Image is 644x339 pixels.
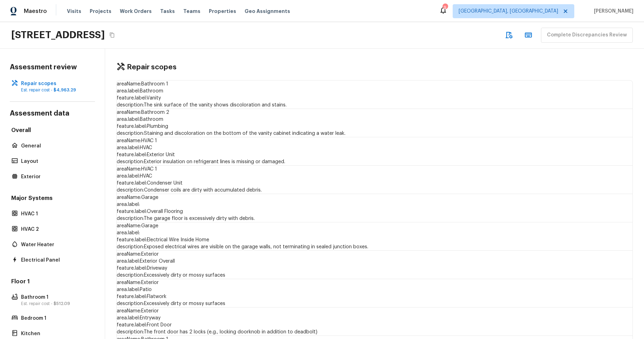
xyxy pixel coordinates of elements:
h2: [STREET_ADDRESS] [11,29,105,41]
p: HVAC 2 [21,226,91,233]
h4: Assessment review [10,63,95,72]
span: Properties [209,8,236,15]
div: areaName: HVAC 1 area.label: HVAC feature.label: Condenser Unit description: Condenser coils are ... [117,166,632,194]
h4: Assessment data [10,109,95,119]
p: Bedroom 1 [21,315,91,322]
span: Maestro [24,8,47,15]
p: Water Heater [21,241,91,248]
div: areaName: Exterior area.label: Patio feature.label: Flatwork description: Excessively dirty or mo... [117,279,632,307]
div: areaName: Exterior area.label: Entryway feature.label: Front Door description: The front door has... [117,307,632,336]
div: 9 [443,4,447,11]
div: areaName: Bathroom 2 area.label: Bathroom feature.label: Plumbing description: Staining and disco... [117,109,632,137]
p: Electrical Panel [21,257,91,264]
span: Tasks [160,9,175,14]
span: Projects [90,8,111,15]
span: [PERSON_NAME] [591,8,633,15]
span: Geo Assignments [245,8,290,15]
p: General [21,143,91,150]
span: $4,963.29 [54,88,76,92]
p: Est. repair cost - [21,87,91,93]
span: Visits [67,8,81,15]
span: Teams [183,8,200,15]
div: areaName: Exterior area.label: Exterior Overall feature.label: Driveway description: Excessively ... [117,251,632,279]
p: Kitchen [21,330,91,337]
h5: Floor 1 [10,278,95,287]
p: Exterior [21,173,91,180]
p: Bathroom 1 [21,294,91,301]
div: areaName: HVAC 1 area.label: HVAC feature.label: Exterior Unit description: Exterior insulation o... [117,137,632,166]
div: areaName: Garage area.label: feature.label: Electrical Wire Inside Home description: Exposed elec... [117,222,632,251]
h4: Repair scopes [127,63,177,72]
span: Work Orders [120,8,152,15]
p: Est. repair cost - [21,301,91,306]
h5: Major Systems [10,194,95,203]
div: areaName: Bathroom 1 area.label: Bathroom feature.label: Vanity description: The sink surface of ... [117,81,632,109]
p: HVAC 1 [21,210,91,217]
span: [GEOGRAPHIC_DATA], [GEOGRAPHIC_DATA] [459,8,558,15]
h5: Overall [10,126,95,136]
span: $512.09 [54,302,70,306]
button: Copy Address [108,30,117,40]
p: Repair scopes [21,80,91,87]
div: areaName: Garage area.label: feature.label: Overall Flooring description: The garage floor is exc... [117,194,632,222]
p: Layout [21,158,91,165]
